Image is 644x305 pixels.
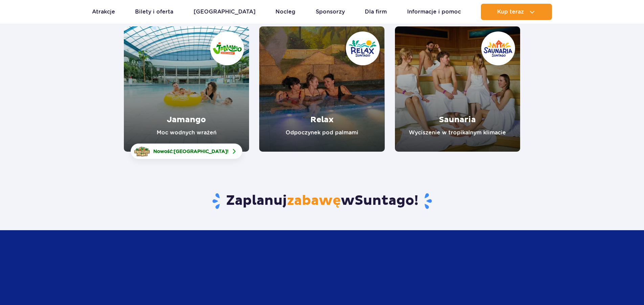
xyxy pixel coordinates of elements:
a: Saunaria [395,26,520,152]
span: Suntago [355,192,414,209]
a: Informacje i pomoc [407,4,461,20]
a: Atrakcje [92,4,115,20]
a: Bilety i oferta [135,4,173,20]
a: Nowość:[GEOGRAPHIC_DATA]! [131,144,242,159]
button: Kup teraz [481,4,552,20]
a: [GEOGRAPHIC_DATA] [194,4,256,20]
span: [GEOGRAPHIC_DATA] [174,149,227,154]
a: Relax [259,26,384,152]
span: Nowość: ! [153,148,228,155]
a: Sponsorzy [316,4,345,20]
a: Nocleg [275,4,295,20]
a: Jamango [124,26,249,152]
h3: Zaplanuj w ! [124,192,520,210]
span: zabawę [287,192,341,209]
span: Kup teraz [497,9,524,15]
a: Dla firm [365,4,387,20]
